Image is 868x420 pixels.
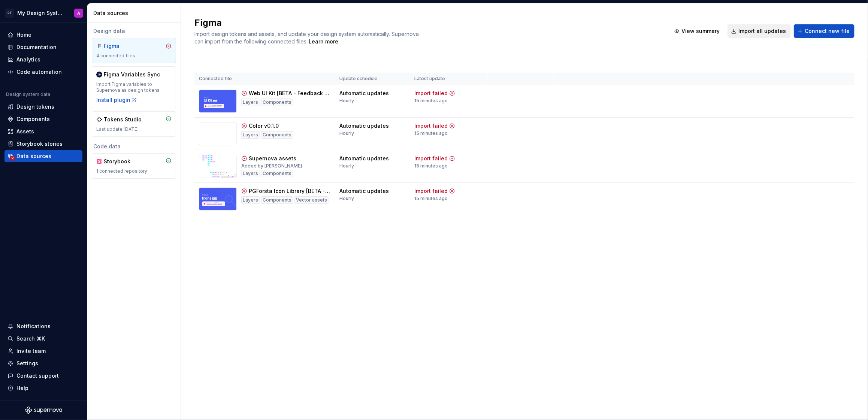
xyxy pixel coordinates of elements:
a: Settings [4,357,82,369]
div: 15 minutes ago [414,163,448,169]
th: Connected file [194,73,335,85]
div: Code automation [16,68,62,76]
a: Tokens StudioLast update [DATE] [92,111,176,137]
div: 1 connected repository [96,168,172,174]
button: Help [4,382,82,394]
div: Import failed [414,155,448,162]
div: Hourly [339,98,354,104]
span: . [308,39,339,45]
span: View summary [681,27,720,35]
button: Connect new file [794,24,855,38]
div: Layers [241,99,260,106]
div: Figma Variables Sync [104,71,160,78]
div: Design tokens [16,103,54,111]
div: Layers [241,131,260,139]
a: Analytics [4,54,82,66]
a: Data sources [4,150,82,162]
a: Learn more [309,38,338,45]
div: Supernova assets [249,155,296,162]
div: 15 minutes ago [414,130,448,136]
div: Code data [92,143,176,150]
a: Home [4,29,82,41]
div: Added by [PERSON_NAME] [241,163,302,169]
button: PFMy Design SystemA [1,5,85,21]
a: Storybook1 connected repository [92,153,176,179]
div: Vector assets [294,196,329,204]
div: Hourly [339,196,354,202]
button: Contact support [4,370,82,382]
h2: Figma [194,17,662,29]
th: Update schedule [335,73,410,85]
div: Components [16,115,50,123]
div: 15 minutes ago [414,98,448,104]
div: Home [16,31,31,39]
div: Automatic updates [339,155,389,162]
div: Hourly [339,130,354,136]
div: Data sources [16,152,51,160]
svg: Supernova Logo [25,407,62,414]
a: Design tokens [4,101,82,113]
div: Storybook [104,158,140,165]
a: Figma4 connected files [92,38,176,63]
a: Code automation [4,66,82,78]
div: Search ⌘K [16,335,45,342]
a: Figma Variables SyncImport Figma variables to Supernova as design tokens.Install plugin [92,66,176,108]
span: Import all updates [738,27,786,35]
div: Storybook stories [16,140,63,148]
div: Notifications [16,323,51,330]
div: Assets [16,128,34,135]
a: Components [4,113,82,125]
div: Automatic updates [339,187,389,195]
div: Data sources [93,9,178,17]
div: Hourly [339,163,354,169]
div: Documentation [16,43,57,51]
a: Invite team [4,345,82,357]
div: Import failed [414,187,448,195]
div: Color v0.1.0 [249,122,279,130]
div: Last update [DATE] [96,126,172,132]
span: Import design tokens and assets, and update your design system automatically. Supernova can impor... [194,31,420,45]
div: 15 minutes ago [414,196,448,202]
div: Settings [16,360,38,367]
span: Connect new file [805,27,850,35]
a: Assets [4,126,82,138]
div: A [77,10,80,16]
div: Components [261,196,293,204]
div: Layers [241,170,260,177]
div: Analytics [16,56,40,63]
div: Import failed [414,122,448,130]
div: Components [261,131,293,139]
div: Automatic updates [339,122,389,130]
div: Design system data [6,91,50,97]
div: Components [261,170,293,177]
th: Latest update [410,73,488,85]
div: Invite team [16,347,46,355]
button: Notifications [4,320,82,332]
button: Search ⌘K [4,333,82,345]
button: View summary [671,24,725,38]
div: Import Figma variables to Supernova as design tokens. [96,81,172,93]
div: 4 connected files [96,53,172,59]
div: Import failed [414,90,448,97]
div: Tokens Studio [104,116,142,123]
div: Web UI Kit [BETA - Feedback Only] [249,90,330,97]
a: Documentation [4,41,82,53]
div: Contact support [16,372,59,380]
div: Design data [92,27,176,35]
a: Storybook stories [4,138,82,150]
div: My Design System [17,9,65,17]
button: Install plugin [96,96,137,104]
div: Automatic updates [339,90,389,97]
div: PGForsta Icon Library [BETA - Feedback Only] [249,187,330,195]
div: PF [5,9,14,18]
div: Help [16,384,28,392]
button: Import all updates [728,24,791,38]
div: Figma [104,42,140,50]
div: Components [261,99,293,106]
div: Layers [241,196,260,204]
